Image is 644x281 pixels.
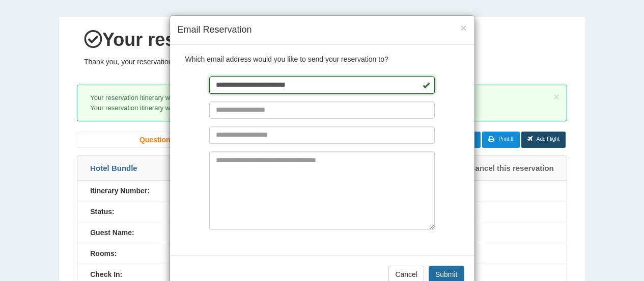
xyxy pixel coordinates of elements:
[185,55,459,63] p: Which email address would you like to send your reservation to?
[460,22,466,33] button: ×
[23,7,44,16] span: Help
[178,23,467,37] h4: Email Reservation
